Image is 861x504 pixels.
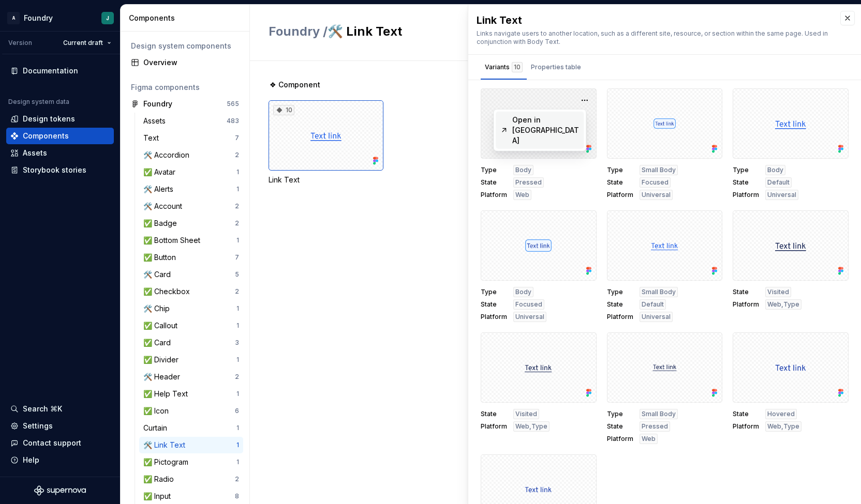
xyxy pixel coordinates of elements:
[143,252,180,263] div: ✅ Button
[23,131,69,141] div: Components
[236,304,239,313] div: 1
[733,422,759,431] span: Platform
[481,313,507,321] span: Platform
[607,191,633,199] span: Platform
[485,62,523,72] div: Variants
[127,54,243,71] a: Overview
[143,338,175,348] div: ✅ Card
[139,300,243,317] a: 🛠️ Chip1
[235,287,239,296] div: 2
[23,421,53,431] div: Settings
[481,422,507,431] span: Platform
[607,288,633,296] span: Type
[481,288,507,296] span: Type
[139,352,243,368] a: ✅ Divider1
[607,410,633,418] span: Type
[143,320,182,331] div: ✅ Callout
[139,181,243,197] a: 🛠️ Alerts1
[23,148,47,158] div: Assets
[139,386,243,402] a: ✅ Help Text1
[512,115,580,146] div: Open in [GEOGRAPHIC_DATA]
[143,372,184,382] div: 🛠️ Header
[496,112,584,149] a: Open in [GEOGRAPHIC_DATA]
[143,133,163,143] div: Text
[515,178,542,187] span: Pressed
[131,82,239,93] div: Figma components
[767,288,789,296] span: Visited
[8,39,32,47] div: Version
[139,403,243,419] a: ✅ Icon6
[531,62,581,72] div: Properties table
[143,440,189,450] div: 🛠️ Link Text
[143,99,172,109] div: Foundry
[235,253,239,262] div: 7
[481,191,507,199] span: Platform
[642,300,664,309] span: Default
[642,435,656,443] span: Web
[235,134,239,142] div: 7
[235,219,239,227] div: 2
[6,435,114,451] button: Contact support
[515,191,529,199] span: Web
[143,184,177,194] div: 🛠️ Alerts
[235,492,239,500] div: 8
[642,410,676,418] span: Small Body
[139,420,243,436] a: Curtain1
[23,438,81,448] div: Contact support
[235,339,239,347] div: 3
[139,334,243,351] a: ✅ Card3
[58,36,116,50] button: Current draft
[6,452,114,468] button: Help
[143,303,174,314] div: 🛠️ Chip
[143,235,204,246] div: ✅ Bottom Sheet
[607,178,633,187] span: State
[7,12,20,24] div: A
[143,457,192,467] div: ✅ Pictogram
[642,191,671,199] span: Universal
[607,166,633,174] span: Type
[236,390,239,398] div: 1
[515,288,531,296] span: Body
[139,232,243,249] a: ✅ Bottom Sheet1
[235,373,239,381] div: 2
[23,455,39,465] div: Help
[6,145,114,161] a: Assets
[227,100,239,108] div: 565
[106,14,109,22] div: J
[139,198,243,215] a: 🛠️ Account2
[139,437,243,453] a: 🛠️ Link Text1
[512,62,523,72] div: 10
[642,288,676,296] span: Small Body
[6,162,114,178] a: Storybook stories
[139,164,243,180] a: ✅ Avatar1
[515,300,542,309] span: Focused
[273,105,294,115] div: 10
[139,369,243,385] a: 🛠️ Header2
[236,458,239,466] div: 1
[143,57,239,68] div: Overview
[269,23,695,40] h2: 🛠️ Link Text
[34,485,86,496] a: Supernova Logo
[236,441,239,449] div: 1
[269,100,383,185] div: 10Link Text
[515,166,531,174] span: Body
[143,406,173,416] div: ✅ Icon
[139,113,243,129] a: Assets483
[6,418,114,434] a: Settings
[236,356,239,364] div: 1
[6,111,114,127] a: Design tokens
[227,117,239,125] div: 483
[139,471,243,487] a: ✅ Radio2
[236,168,239,176] div: 1
[733,300,759,309] span: Platform
[733,288,759,296] span: State
[481,410,507,418] span: State
[477,13,830,27] div: Link Text
[143,355,183,365] div: ✅ Divider
[131,41,239,51] div: Design system components
[143,167,180,177] div: ✅ Avatar
[143,150,194,160] div: 🛠️ Accordion
[494,110,586,151] div: Suggestions
[23,66,78,76] div: Documentation
[515,422,547,431] span: Web,Type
